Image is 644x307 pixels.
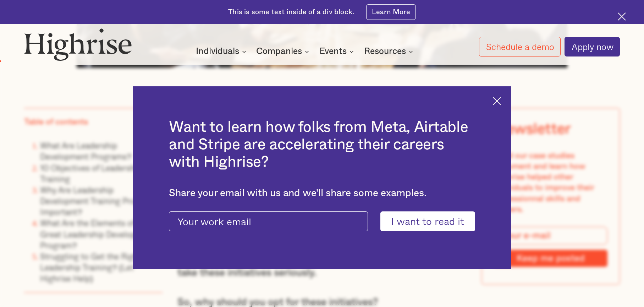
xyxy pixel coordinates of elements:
div: Individuals [196,47,239,56]
div: Companies [256,47,302,56]
div: This is some text inside of a div block. [228,7,354,17]
img: Cross icon [493,97,501,105]
img: Highrise logo [24,28,132,61]
div: Events [319,47,356,56]
div: Resources [364,47,415,56]
img: Cross icon [618,12,626,21]
div: Individuals [196,47,248,56]
input: Your work email [169,211,368,232]
h2: Want to learn how folks from Meta, Airtable and Stripe are accelerating their careers with Highrise? [169,119,475,171]
div: Events [319,47,347,56]
div: Share your email with us and we'll share some examples. [169,187,475,199]
div: Resources [364,47,406,56]
a: Schedule a demo [479,37,561,56]
div: Companies [256,47,311,56]
form: current-ascender-blog-article-modal-form [169,211,475,232]
input: I want to read it [380,211,475,232]
a: Apply now [565,37,620,56]
a: Learn More [366,4,415,20]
